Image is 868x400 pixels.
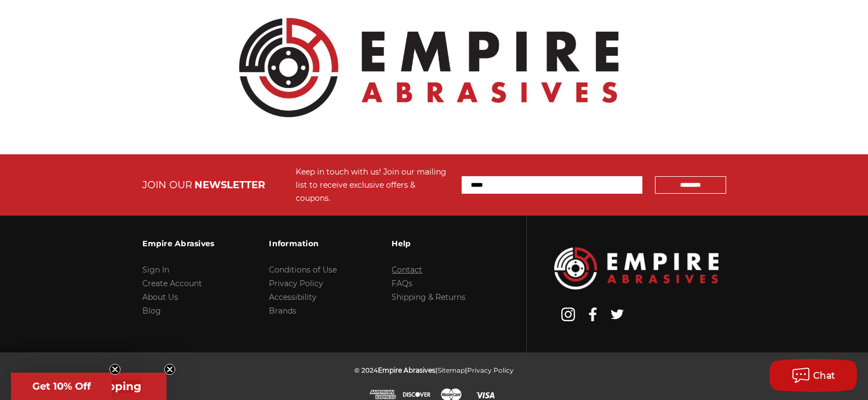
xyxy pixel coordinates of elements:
[813,370,836,381] span: Chat
[11,373,112,400] div: Get 10% OffClose teaser
[269,279,323,288] a: Privacy Policy
[554,247,718,289] img: Empire Abrasives Logo Image
[142,232,214,255] h3: Empire Abrasives
[164,364,175,375] button: Close teaser
[392,292,465,302] a: Shipping & Returns
[142,265,169,275] a: Sign In
[296,165,451,205] div: Keep in touch with us! Join our mailing list to receive exclusive offers & coupons.
[142,306,161,316] a: Blog
[392,232,465,255] h3: Help
[269,292,317,302] a: Accessibility
[142,279,202,288] a: Create Account
[32,380,91,392] span: Get 10% Off
[269,306,296,316] a: Brands
[142,179,192,191] span: JOIN OUR
[269,232,337,255] h3: Information
[378,366,435,374] span: Empire Abrasives
[142,292,178,302] a: About Us
[769,359,857,392] button: Chat
[467,366,514,374] a: Privacy Policy
[110,364,120,375] button: Close teaser
[392,279,412,288] a: FAQs
[269,265,337,275] a: Conditions of Use
[354,363,514,377] p: © 2024 | |
[438,366,465,374] a: Sitemap
[392,265,422,275] a: Contact
[11,373,166,400] div: Get Free ShippingClose teaser
[194,179,265,191] span: NEWSLETTER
